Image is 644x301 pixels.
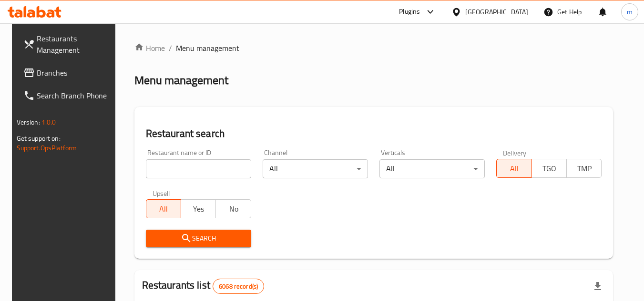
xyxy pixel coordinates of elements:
span: 6068 record(s) [213,282,264,291]
h2: Restaurants list [142,278,265,294]
button: Search [146,230,251,247]
a: Search Branch Phone [16,84,120,107]
span: Restaurants Management [37,33,112,56]
span: Get support on: [17,132,61,145]
button: TMP [566,159,602,178]
span: Yes [185,202,212,216]
h2: Menu management [134,73,228,88]
button: TGO [532,159,567,178]
span: Search Branch Phone [37,90,112,101]
a: Branches [16,61,120,84]
div: All [263,159,368,178]
span: Branches [37,67,112,78]
span: m [627,7,633,17]
a: Home [134,42,165,54]
button: Yes [181,199,216,218]
span: TGO [536,162,563,175]
div: Export file [586,275,609,298]
label: Upsell [153,190,170,196]
span: 1.0.0 [41,116,56,128]
span: Version: [17,116,40,128]
li: / [169,42,172,54]
div: [GEOGRAPHIC_DATA] [465,7,528,17]
span: TMP [571,162,598,175]
span: Search [153,233,244,244]
div: Plugins [399,6,420,18]
span: Menu management [176,42,239,54]
span: All [150,202,177,216]
span: All [501,162,528,175]
button: All [146,199,181,218]
a: Support.OpsPlatform [17,142,77,154]
div: Total records count [213,279,264,294]
label: Delivery [503,149,527,156]
h2: Restaurant search [146,126,602,141]
a: Restaurants Management [16,27,120,61]
input: Search for restaurant name or ID.. [146,159,251,178]
button: No [215,199,251,218]
button: All [496,159,532,178]
div: All [379,159,485,178]
span: No [220,202,247,216]
nav: breadcrumb [134,42,613,54]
